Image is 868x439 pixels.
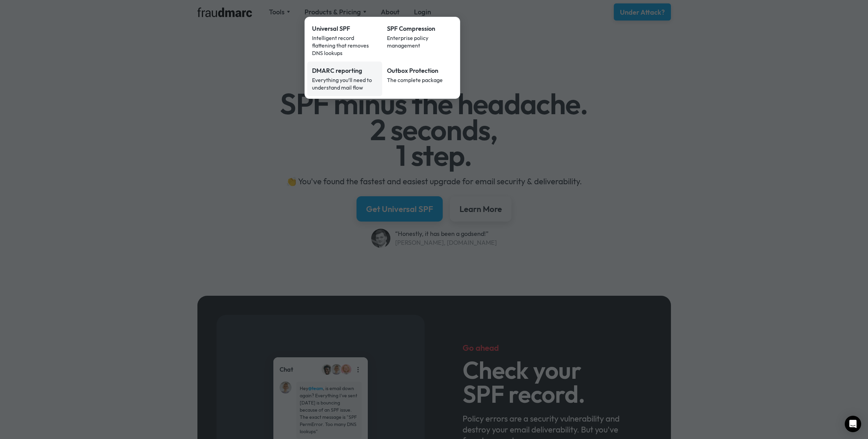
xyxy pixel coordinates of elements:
nav: Products & Pricing [305,17,460,99]
div: SPF Compression [387,24,453,33]
a: DMARC reportingEverything you’ll need to understand mail flow [307,62,383,96]
div: Universal SPF [312,24,378,33]
div: Everything you’ll need to understand mail flow [312,76,378,91]
a: Outbox ProtectionThe complete package [382,62,457,96]
a: SPF CompressionEnterprise policy management [382,19,457,62]
div: DMARC reporting [312,66,378,75]
div: Enterprise policy management [387,34,453,49]
a: Universal SPFIntelligent record flattening that removes DNS lookups [307,19,383,62]
div: Outbox Protection [387,66,453,75]
div: Intelligent record flattening that removes DNS lookups [312,34,378,57]
div: Open Intercom Messenger [845,416,861,432]
div: The complete package [387,76,453,84]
